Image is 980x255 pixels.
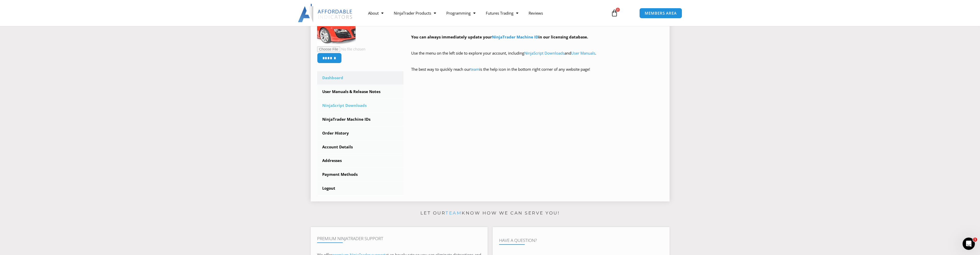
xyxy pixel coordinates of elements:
a: NinjaTrader Machine IDs [317,113,404,126]
a: NinjaScript Downloads [317,99,404,112]
a: Logout [317,182,404,195]
img: LogoAI | Affordable Indicators – NinjaTrader [298,4,353,22]
a: MEMBERS AREA [639,8,682,18]
a: User Manuals [571,50,595,56]
nav: Menu [363,7,605,19]
a: Addresses [317,154,404,167]
a: Dashboard [317,71,404,85]
div: Hey ! Welcome to the Members Area. Thank you for being a valuable customer! [411,9,663,80]
span: 1 [973,238,977,242]
nav: Account pages [317,71,404,195]
a: Futures Trading [481,7,523,19]
a: Reviews [523,7,548,19]
p: The best way to quickly reach our is the help icon in the bottom right corner of any website page! [411,66,663,80]
iframe: Intercom live chat [963,238,975,250]
a: Programming [441,7,481,19]
a: NinjaTrader Products [389,7,441,19]
a: team [446,210,462,216]
strong: You can always immediately update your in our licensing database. [411,34,588,39]
p: Use the menu on the left side to explore your account, including and . [411,50,663,64]
a: Payment Methods [317,168,404,181]
a: NinjaTrader Machine ID [492,34,538,39]
img: 3ee683f73698ab415072bb61d0c4a30ea594e2c7081ce26ece6514e68a88b5eb [317,7,356,46]
h4: Premium NinjaTrader Support [317,236,481,241]
a: Account Details [317,140,404,154]
a: team [470,67,479,72]
span: 0 [616,8,620,12]
a: About [363,7,389,19]
a: User Manuals & Release Notes [317,85,404,98]
a: Order History [317,127,404,140]
a: NinjaScript Downloads [524,50,564,56]
span: MEMBERS AREA [645,11,677,15]
a: 0 [603,6,626,21]
h4: Have A Question? [499,238,663,243]
p: Let our know how we can serve you! [311,209,670,217]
